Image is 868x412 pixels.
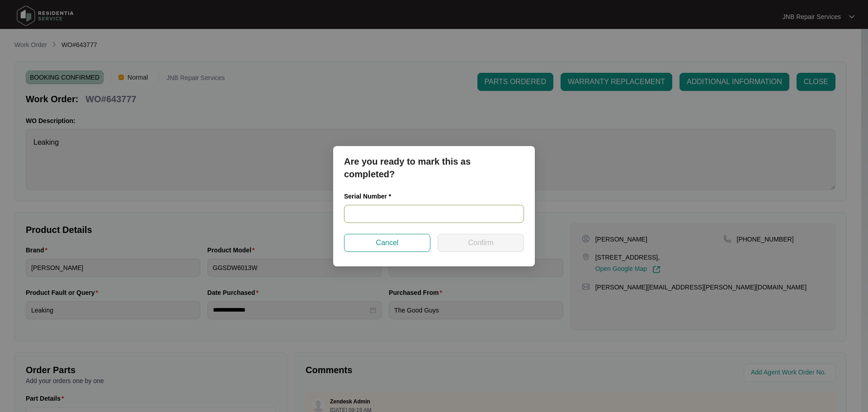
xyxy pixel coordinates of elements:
[344,234,430,252] button: Cancel
[344,155,524,168] p: Are you ready to mark this as
[344,192,398,201] label: Serial Number *
[438,234,524,252] button: Confirm
[376,237,399,248] span: Cancel
[344,168,524,180] p: completed?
